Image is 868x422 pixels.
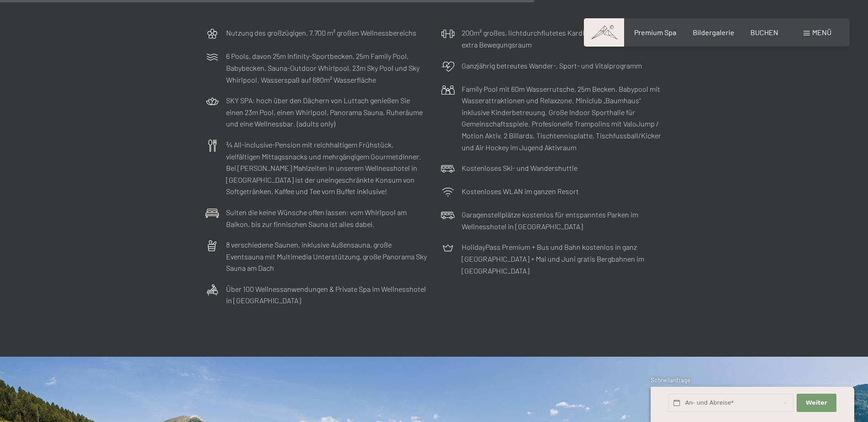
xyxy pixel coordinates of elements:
[462,162,577,174] p: Kostenloses Ski- und Wandershuttle
[226,283,427,306] p: Über 100 Wellnessanwendungen & Private Spa im Wellnesshotel in [GEOGRAPHIC_DATA]
[693,28,734,37] a: Bildergalerie
[750,28,778,37] a: BUCHEN
[462,185,579,197] p: Kostenloses WLAN im ganzen Resort
[226,239,427,274] p: 8 verschiedene Saunen, inklusive Außensauna, große Eventsauna mit Multimedia Unterstützung, große...
[651,376,690,384] span: Schnellanfrage
[226,27,416,39] p: Nutzung des großzügigen, 7.700 m² großen Wellnessbereichs
[812,28,831,37] span: Menü
[462,27,663,50] p: 200m² großes, lichtdurchflutetes Kardio- und Fitnesscenter mit extra Bewegungsraum
[462,241,663,276] p: HolidayPass Premium + Bus und Bahn kostenlos in ganz [GEOGRAPHIC_DATA] + Mai und Juni gratis Berg...
[806,399,827,407] span: Weiter
[226,139,427,197] p: ¾ All-inclusive-Pension mit reichhaltigem Frühstück, vielfältigen Mittagssnacks und mehrgängigem ...
[226,206,427,230] p: Suiten die keine Wünsche offen lassen: vom Whirlpool am Balkon, bis zur finnischen Sauna ist alle...
[226,50,427,85] p: 6 Pools, davon 25m Infinity-Sportbecken, 25m Family Pool, Babybecken, Sauna-Outdoor Whirlpool, 23...
[226,95,427,130] p: SKY SPA: hoch über den Dächern von Luttach genießen Sie einen 23m Pool, einen Whirlpool, Panorama...
[462,83,663,153] p: Family Pool mit 60m Wasserrutsche, 25m Becken, Babypool mit Wasserattraktionen und Relaxzone. Min...
[797,394,836,412] button: Weiter
[462,209,663,232] p: Garagenstellplätze kostenlos für entspanntes Parken im Wellnesshotel in [GEOGRAPHIC_DATA]
[634,28,676,37] a: Premium Spa
[462,60,642,72] p: Ganzjährig betreutes Wander-, Sport- und Vitalprogramm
